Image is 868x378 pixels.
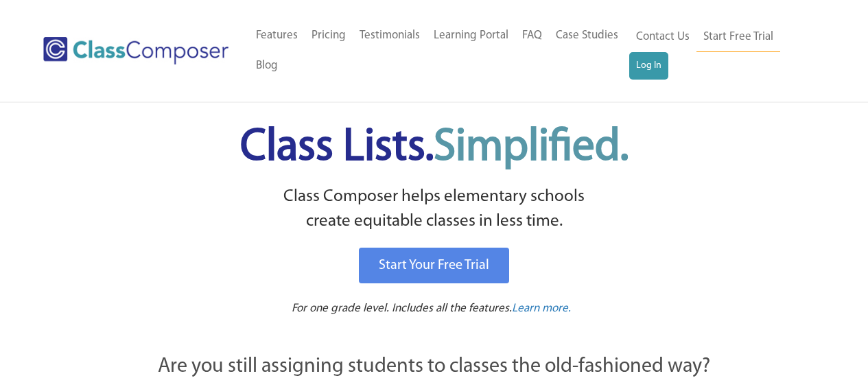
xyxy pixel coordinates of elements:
[249,21,629,81] nav: Header Menu
[696,22,780,53] a: Start Free Trial
[305,21,353,51] a: Pricing
[82,185,786,235] p: Class Composer helps elementary schools create equitable classes in less time.
[629,22,696,52] a: Contact Us
[249,21,305,51] a: Features
[249,51,285,81] a: Blog
[353,21,427,51] a: Testimonials
[292,303,512,314] span: For one grade level. Includes all the features.
[379,259,489,272] span: Start Your Free Trial
[512,300,571,318] a: Learn more.
[512,303,571,314] span: Learn more.
[434,126,629,170] span: Simplified.
[515,21,549,51] a: FAQ
[427,21,515,51] a: Learning Portal
[359,248,509,283] a: Start Your Free Trial
[629,22,814,80] nav: Header Menu
[43,37,228,64] img: Class Composer
[629,52,668,80] a: Log In
[549,21,625,51] a: Case Studies
[240,126,629,170] span: Class Lists.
